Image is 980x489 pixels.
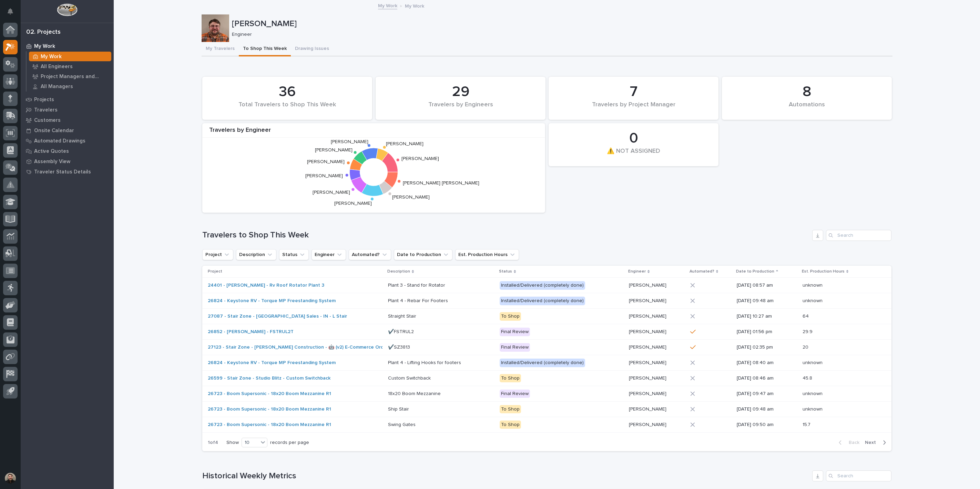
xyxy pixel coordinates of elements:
[41,74,109,80] p: Project Managers and Engineers
[388,421,417,428] p: Swing Gates
[214,83,360,100] div: 36
[500,281,585,290] div: Installed/Delivered (completely done)
[27,52,114,61] a: My Work
[500,421,521,429] div: To Shop
[208,298,336,304] a: 26824 - Keystone RV - Torque MP Freestanding System
[845,439,859,446] span: Back
[202,386,891,402] tr: 26723 - Boom Supersonic - 18x20 Boom Mezzanine R1 18x20 Boom Mezzanine18x20 Boom Mezzanine Final ...
[202,127,545,138] div: Travelers by Engineer
[3,4,18,19] button: Notifications
[737,360,797,366] p: [DATE] 08:40 am
[307,160,345,164] text: [PERSON_NAME]
[208,344,421,350] a: 27123 - Stair Zone - [PERSON_NAME] Construction - 🤖 (v2) E-Commerce Order with Fab Item
[560,83,707,100] div: 7
[737,375,797,381] p: [DATE] 08:46 am
[202,402,891,417] tr: 26723 - Boom Supersonic - 18x20 Boom Mezzanine R1 Ship StairShip Stair To Shop[PERSON_NAME][PERSO...
[629,297,668,304] p: [PERSON_NAME]
[208,268,222,275] p: Project
[736,268,774,275] p: Date to Production
[27,62,114,71] a: All Engineers
[387,101,534,116] div: Travelers by Engineers
[737,298,797,304] p: [DATE] 09:48 am
[388,328,415,335] p: ✔️FSTRUL2
[21,115,114,125] a: Customers
[388,281,447,288] p: Plant 3 - Stand for Rotator
[394,249,452,260] button: Date to Production
[313,190,350,195] text: [PERSON_NAME]
[349,249,391,260] button: Automated?
[208,313,347,319] a: 27087 - Stair Zone - [GEOGRAPHIC_DATA] Sales - IN - L Stair
[401,156,439,161] text: [PERSON_NAME]
[500,390,530,398] div: Final Review
[202,371,891,386] tr: 26599 - Stair Zone - Studio Blitz - Custom Switchback Custom SwitchbackCustom Switchback To Shop[...
[500,328,530,336] div: Final Review
[34,169,91,175] p: Traveler Status Details
[202,434,224,451] p: 1 of 4
[34,97,54,103] p: Projects
[629,281,668,288] p: [PERSON_NAME]
[279,249,309,260] button: Status
[202,355,891,371] tr: 26824 - Keystone RV - Torque MP Freestanding System Plant 4 - Lifting Hooks for footersPlant 4 - ...
[21,125,114,136] a: Onsite Calendar
[202,42,239,56] button: My Travelers
[628,268,646,275] p: Engineer
[803,312,810,319] p: 64
[202,417,891,433] tr: 26723 - Boom Supersonic - 18x20 Boom Mezzanine R1 Swing GatesSwing Gates To Shop[PERSON_NAME][PER...
[500,405,521,414] div: To Shop
[312,249,346,260] button: Engineer
[202,324,891,340] tr: 26852 - [PERSON_NAME] - FSTRUL2T ✔️FSTRUL2✔️FSTRUL2 Final Review[PERSON_NAME][PERSON_NAME] [DATE]...
[208,422,331,428] a: 26723 - Boom Supersonic - 18x20 Boom Mezzanine R1
[242,439,258,446] div: 10
[41,64,73,70] p: All Engineers
[232,19,890,29] p: [PERSON_NAME]
[21,167,114,177] a: Traveler Status Details
[803,421,812,428] p: 15.7
[208,375,330,381] a: 26599 - Stair Zone - Studio Blitz - Custom Switchback
[690,268,714,275] p: Automated?
[386,142,423,147] text: [PERSON_NAME]
[388,405,410,412] p: Ship Stair
[208,283,324,288] a: 24401 - [PERSON_NAME] - Rv Roof Rotator Plant 3
[208,391,331,397] a: 26723 - Boom Supersonic - 18x20 Boom Mezzanine R1
[388,312,418,319] p: Straight Stair
[387,83,534,100] div: 29
[629,328,668,335] p: [PERSON_NAME]
[21,41,114,51] a: My Work
[291,42,333,56] button: Drawing Issues
[737,283,797,288] p: [DATE] 08:57 am
[239,42,291,56] button: To Shop This Week
[34,138,85,144] p: Automated Drawings
[202,471,809,481] h1: Historical Weekly Metrics
[331,140,368,145] text: [PERSON_NAME]
[737,391,797,397] p: [DATE] 09:47 am
[34,117,61,124] p: Customers
[826,470,891,481] input: Search
[499,268,512,275] p: Status
[405,2,424,9] p: My Work
[34,148,69,155] p: Active Quotes
[560,130,707,147] div: 0
[305,174,343,179] text: [PERSON_NAME]
[826,230,891,241] input: Search
[629,421,668,428] p: [PERSON_NAME]
[9,8,18,19] div: Notifications
[388,374,432,381] p: Custom Switchback
[202,293,891,309] tr: 26824 - Keystone RV - Torque MP Freestanding System Plant 4 - Rebar For FootersPlant 4 - Rebar Fo...
[734,83,880,100] div: 8
[26,29,61,36] div: 02. Projects
[232,32,887,38] p: Engineer
[202,249,233,260] button: Project
[862,439,891,446] button: Next
[27,82,114,91] a: All Managers
[202,340,891,355] tr: 27123 - Stair Zone - [PERSON_NAME] Construction - 🤖 (v2) E-Commerce Order with Fab Item ✔️SZ3813✔...
[208,406,331,412] a: 26723 - Boom Supersonic - 18x20 Boom Mezzanine R1
[41,54,62,60] p: My Work
[629,390,668,397] p: [PERSON_NAME]
[500,374,521,383] div: To Shop
[803,297,824,304] p: unknown
[629,359,668,366] p: [PERSON_NAME]
[315,148,353,152] text: [PERSON_NAME]
[226,440,239,446] p: Show
[803,405,824,412] p: unknown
